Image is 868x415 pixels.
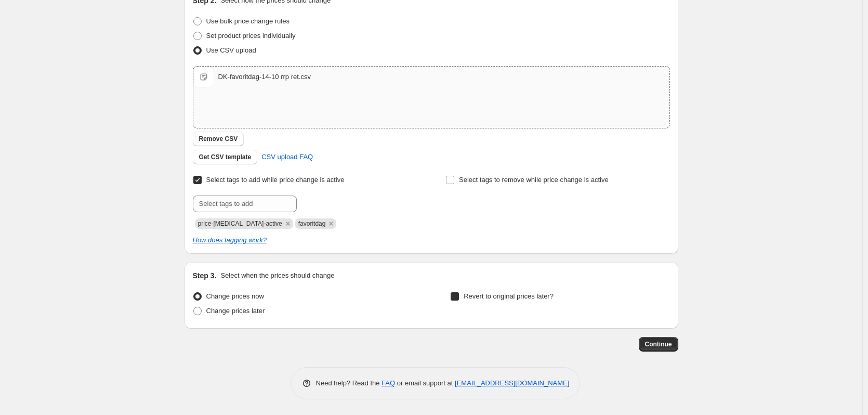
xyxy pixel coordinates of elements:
[193,132,244,146] button: Remove CSV
[220,270,334,281] p: Select when the prices should change
[255,149,319,165] a: CSV upload FAQ
[199,153,252,161] span: Get CSV template
[261,152,313,162] span: CSV upload FAQ
[206,292,264,300] span: Change prices now
[198,220,282,227] span: price-change-job-active
[199,135,238,143] span: Remove CSV
[193,150,258,164] button: Get CSV template
[459,176,609,184] span: Select tags to remove while price change is active
[283,219,293,228] button: Remove price-change-job-active
[218,72,311,82] div: DK-favoritdag-14-10 rrp ret.csv
[382,379,395,387] a: FAQ
[395,379,455,387] span: or email support at
[464,292,554,300] span: Revert to original prices later?
[298,220,326,227] span: favoritdag
[645,340,672,348] span: Continue
[316,379,382,387] span: Need help? Read the
[206,307,265,315] span: Change prices later
[639,337,678,352] button: Continue
[206,176,345,184] span: Select tags to add while price change is active
[326,219,336,228] button: Remove favoritdag
[206,32,296,40] span: Set product prices individually
[193,270,217,281] h2: Step 3.
[206,17,290,25] span: Use bulk price change rules
[193,196,297,212] input: Select tags to add
[206,46,256,54] span: Use CSV upload
[455,379,569,387] a: [EMAIL_ADDRESS][DOMAIN_NAME]
[193,236,267,244] a: How does tagging work?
